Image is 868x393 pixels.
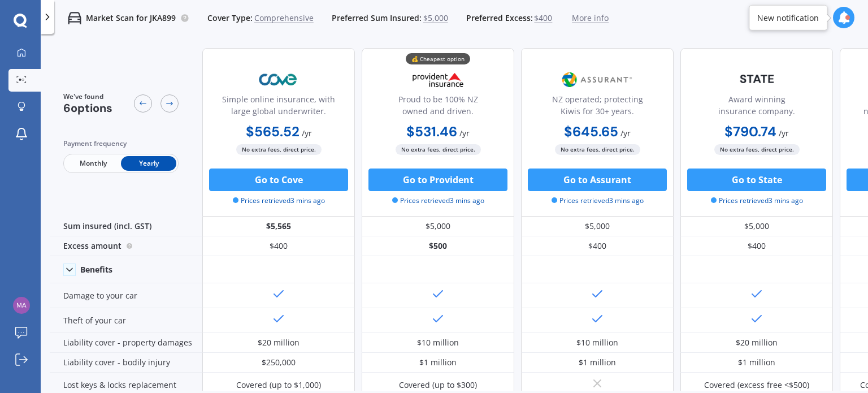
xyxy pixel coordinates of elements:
div: Award winning insurance company. [690,93,823,122]
span: We've found [63,92,112,102]
b: $565.52 [246,123,300,140]
span: Monthly [66,156,121,171]
span: More info [572,12,609,24]
div: $20 million [258,337,300,348]
div: $10 million [576,337,618,348]
p: Market Scan for JKA899 [86,12,176,24]
div: $10 million [417,337,459,348]
div: Payment frequency [63,138,179,149]
span: No extra fees, direct price. [236,144,322,155]
span: Yearly [121,156,176,171]
button: Go to Provident [368,169,507,191]
span: $5,000 [423,12,448,24]
div: $500 [362,236,514,256]
span: Preferred Excess: [466,12,533,24]
img: f46880471349faef9cf4e9d4ce1ec354 [13,297,30,314]
b: $790.74 [724,123,776,140]
span: / yr [620,128,631,139]
button: Go to Assurant [528,169,667,191]
span: No extra fees, direct price. [396,144,481,155]
img: Cove.webp [241,66,316,94]
div: $400 [202,236,355,256]
img: Provident.png [401,66,475,94]
span: Prices retrieved 3 mins ago [392,196,484,206]
div: Proud to be 100% NZ owned and driven. [371,93,505,122]
div: Liability cover - property damages [50,333,202,353]
div: Covered (excess free <$500) [704,379,809,391]
div: Covered (up to $1,000) [236,379,321,391]
div: $400 [680,236,833,256]
div: $1 million [738,357,775,368]
div: Benefits [80,265,112,275]
span: No extra fees, direct price. [714,144,800,155]
button: Go to State [687,169,826,191]
span: Prices retrieved 3 mins ago [233,196,325,206]
div: Simple online insurance, with large global underwriter. [212,93,345,122]
div: $20 million [736,337,778,348]
div: Covered (up to $300) [399,379,477,391]
span: 6 options [63,101,112,115]
div: Liability cover - bodily injury [50,353,202,373]
div: $1 million [419,357,457,368]
div: Sum insured (incl. GST) [50,217,202,236]
div: Theft of your car [50,308,202,333]
button: Go to Cove [209,169,348,191]
span: / yr [302,128,312,139]
div: $5,000 [362,217,514,236]
div: $250,000 [262,357,296,368]
div: $400 [521,236,674,256]
span: Preferred Sum Insured: [332,12,422,24]
span: Prices retrieved 3 mins ago [711,196,803,206]
div: Damage to your car [50,283,202,308]
span: Prices retrieved 3 mins ago [552,196,644,206]
img: car.f15378c7a67c060ca3f3.svg [68,11,81,25]
div: NZ operated; protecting Kiwis for 30+ years. [531,93,664,122]
img: Assurant.png [560,66,635,94]
span: / yr [459,128,470,139]
div: Excess amount [50,236,202,256]
span: No extra fees, direct price. [555,144,640,155]
span: $400 [534,12,552,24]
div: New notification [757,12,819,23]
div: $5,565 [202,217,355,236]
img: State-text-1.webp [719,66,794,92]
div: $5,000 [521,217,674,236]
div: $1 million [579,357,616,368]
div: $5,000 [680,217,833,236]
span: / yr [779,128,789,139]
b: $645.65 [564,123,618,140]
b: $531.46 [406,123,457,140]
span: Comprehensive [254,12,314,24]
div: 💰 Cheapest option [406,53,470,64]
span: Cover Type: [207,12,253,24]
